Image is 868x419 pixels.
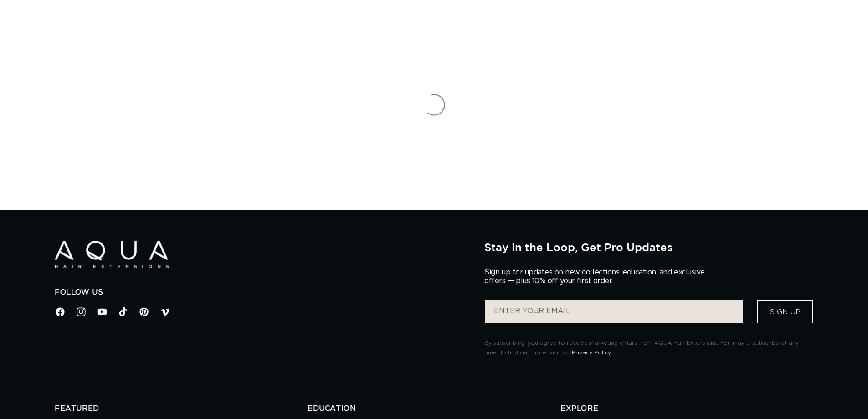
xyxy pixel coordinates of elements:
[55,288,471,297] h2: Follow Us
[484,338,813,358] p: By subscribing, you agree to receive marketing emails from AQUA Hair Extensions. You may unsubscr...
[55,404,308,414] h2: FEATURED
[485,300,743,323] input: ENTER YOUR EMAIL
[308,404,560,414] h2: EDUCATION
[484,268,712,285] p: Sign up for updates on new collections, education, and exclusive offers — plus 10% off your first...
[55,241,169,269] img: Aqua Hair Extensions
[572,350,611,355] a: Privacy Policy
[560,404,813,414] h2: EXPLORE
[484,241,813,253] h2: Stay in the Loop, Get Pro Updates
[757,300,813,323] button: Sign Up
